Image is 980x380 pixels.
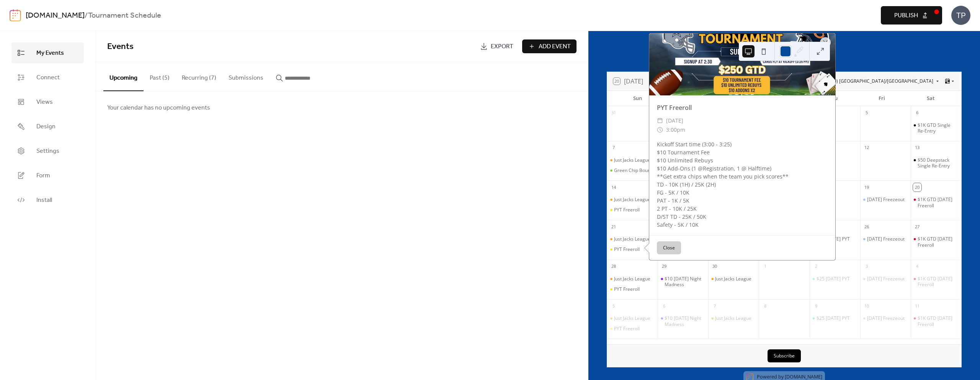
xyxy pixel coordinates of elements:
[607,315,658,321] div: Just Jacks League
[522,39,577,53] button: Add Event
[867,236,905,242] div: [DATE] Freezeout
[715,276,751,282] div: Just Jacks League
[906,91,955,106] div: Sat
[913,302,921,310] div: 11
[26,8,85,23] a: [DOMAIN_NAME]
[708,315,759,321] div: Just Jacks League
[913,183,921,192] div: 20
[107,103,210,113] span: Your calendar has no upcoming events
[860,276,911,282] div: Friday Freezeout
[768,349,801,362] button: Subscribe
[710,302,719,310] div: 7
[614,315,650,321] div: Just Jacks League
[660,302,668,310] div: 6
[607,167,658,174] div: Green Chip Bounty
[881,6,942,25] button: Publish
[657,125,663,134] div: ​
[867,276,905,282] div: [DATE] Freezeout
[609,109,618,117] div: 31
[911,157,961,169] div: $50 Deepstack Single Re-Entry
[36,73,60,82] span: Connect
[761,302,769,310] div: 8
[860,315,911,321] div: Friday Freezeout
[36,147,59,156] span: Settings
[609,302,618,310] div: 5
[36,122,56,131] span: Design
[607,207,658,213] div: PYT Freeroll
[862,262,871,271] div: 3
[918,236,958,248] div: $1K GTD [DATE] Freeroll
[862,183,871,192] div: 19
[607,326,658,332] div: PYT Freeroll
[614,246,640,252] div: PYT Freeroll
[607,157,658,163] div: Just Jacks League
[785,373,822,380] a: [DOMAIN_NAME]
[609,183,618,192] div: 14
[951,6,970,25] div: TP
[867,197,905,203] div: [DATE] Freezeout
[811,79,933,84] span: (GMT-06:00) [GEOGRAPHIC_DATA]/[GEOGRAPHIC_DATA]
[609,223,618,231] div: 21
[913,223,921,231] div: 27
[613,91,662,106] div: Sun
[607,286,658,292] div: PYT Freeroll
[614,207,640,213] div: PYT Freeroll
[812,262,820,271] div: 2
[665,276,705,288] div: $10 [DATE] Night Madness
[911,276,961,288] div: $1K GTD Saturday Freeroll
[11,116,84,137] a: Design
[913,144,921,152] div: 13
[607,246,658,252] div: PYT Freeroll
[658,315,708,327] div: $10 Monday Night Madness
[658,276,708,288] div: $10 Monday Night Madness
[911,236,961,248] div: $1K GTD Saturday Freeroll
[857,91,906,106] div: Fri
[867,315,905,321] div: [DATE] Freezeout
[614,276,650,282] div: Just Jacks League
[761,262,769,271] div: 1
[614,236,650,242] div: Just Jacks League
[757,373,822,380] div: Powered by
[539,42,571,51] span: Add Event
[609,262,618,271] div: 28
[11,141,84,161] a: Settings
[666,116,683,125] span: [DATE]
[36,196,52,205] span: Install
[36,171,50,180] span: Form
[708,276,759,282] div: Just Jacks League
[911,122,961,134] div: $1K GTD Single Re-Entry
[649,103,835,112] div: PYT Freeroll
[85,8,88,23] b: /
[918,315,958,327] div: $1K GTD [DATE] Freeroll
[918,157,958,169] div: $50 Deepstack Single Re-Entry
[666,125,685,134] span: 3:00pm
[11,67,84,88] a: Connect
[36,49,64,58] span: My Events
[911,315,961,327] div: $1K GTD Saturday Freeroll
[911,197,961,208] div: $1K GTD Saturday Freeroll
[918,197,958,208] div: $1K GTD [DATE] Freeroll
[88,8,161,23] b: Tournament Schedule
[614,167,654,174] div: Green Chip Bounty
[913,262,921,271] div: 4
[103,62,144,91] button: Upcoming
[11,190,84,210] a: Install
[614,326,640,332] div: PYT Freeroll
[810,315,860,321] div: $25 Thursday PYT
[860,236,911,242] div: Friday Freezeout
[862,144,871,152] div: 12
[491,42,513,51] span: Export
[607,276,658,282] div: Just Jacks League
[614,286,640,292] div: PYT Freeroll
[11,165,84,186] a: Form
[144,62,176,90] button: Past (5)
[107,38,134,55] span: Events
[810,276,860,282] div: $25 Thursday PYT
[614,157,650,163] div: Just Jacks League
[222,62,269,90] button: Submissions
[36,98,53,107] span: Views
[918,122,958,134] div: $1K GTD Single Re-Entry
[860,197,911,203] div: Friday Freezeout
[657,116,663,125] div: ​
[817,315,850,321] div: $25 [DATE] PYT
